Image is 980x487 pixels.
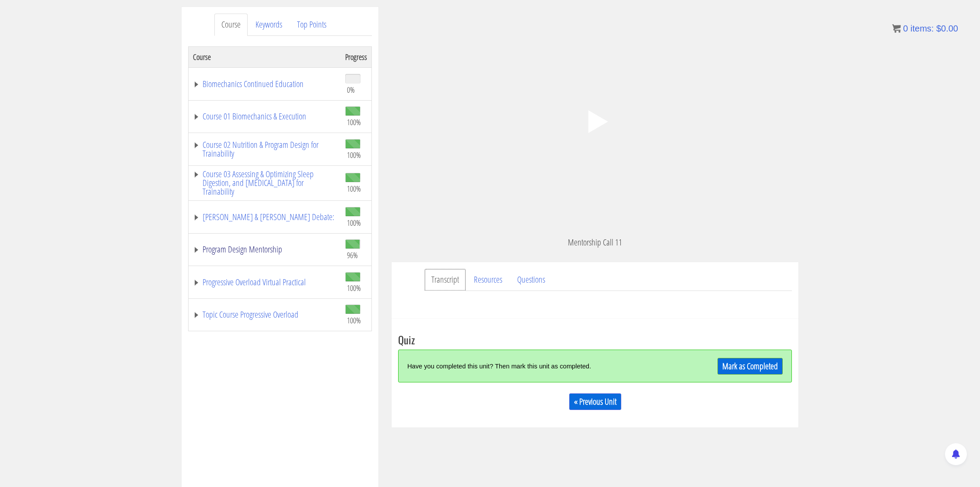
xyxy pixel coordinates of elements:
a: Course 02 Nutrition & Program Design for Trainability [193,140,336,158]
a: Course 01 Biomechanics & Execution [193,112,336,121]
a: Transcript [424,269,466,291]
span: 96% [347,250,358,260]
a: « Previous Unit [569,393,621,410]
span: 100% [347,218,361,228]
a: [PERSON_NAME] & [PERSON_NAME] Debate: [193,213,336,221]
span: 0% [347,85,355,95]
span: 100% [347,283,361,293]
th: Course [189,46,341,67]
bdi: 0.00 [936,24,958,33]
div: Have you completed this unit? Then mark this unit as completed. [407,357,684,375]
span: 100% [347,117,361,127]
a: Topic Course Progressive Overload [193,310,336,319]
h3: Quiz [398,334,792,345]
a: Course 03 Assessing & Optimizing Sleep Digestion, and [MEDICAL_DATA] for Trainability [193,170,336,196]
span: $ [936,24,941,33]
span: 100% [347,150,361,160]
th: Progress [341,46,372,67]
a: 0 items: $0.00 [892,24,958,33]
a: Progressive Overload Virtual Practical [193,278,336,287]
span: items: [910,24,934,33]
a: Biomechanics Continued Education [193,80,336,88]
a: Mark as Completed [717,358,783,375]
a: Program Design Mentorship [193,245,336,254]
span: 100% [347,184,361,193]
a: Course [214,14,248,36]
a: Resources [467,269,509,291]
p: Mentorship Call 11 [392,236,798,249]
a: Top Points [290,14,333,36]
span: 100% [347,315,361,325]
a: Questions [510,269,552,291]
a: Keywords [248,14,289,36]
img: icon11.png [892,24,901,33]
span: 0 [903,24,908,33]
